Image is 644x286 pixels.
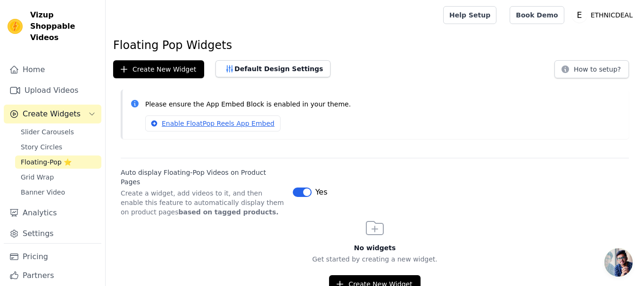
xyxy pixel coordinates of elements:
span: Floating-Pop ⭐ [21,157,72,167]
button: Create New Widget [113,60,204,78]
p: Create a widget, add videos to it, and then enable this feature to automatically display them on ... [121,188,285,217]
a: Open chat [604,248,633,277]
a: Grid Wrap [15,171,101,184]
a: Upload Videos [4,81,101,100]
label: Auto display Floating-Pop Videos on Product Pages [121,168,285,187]
p: Please ensure the App Embed Block is enabled in your theme. [145,99,621,110]
button: Yes [293,187,328,198]
h3: No widgets [106,243,644,253]
button: Default Design Settings [215,60,330,77]
a: Analytics [4,204,101,222]
button: Create Widgets [4,105,101,123]
p: Get started by creating a new widget. [106,254,644,264]
img: Vizup [8,19,23,34]
span: Slider Carousels [21,127,74,137]
text: E [577,10,582,20]
span: Create Widgets [23,108,81,120]
span: Banner Video [21,188,65,197]
h1: Floating Pop Widgets [113,38,636,53]
a: Partners [4,266,101,285]
a: Home [4,60,101,79]
a: Help Setup [443,6,496,24]
button: E ETHNICDEAL [572,7,636,24]
a: Settings [4,224,101,243]
span: Grid Wrap [21,172,54,182]
span: Yes [315,187,328,198]
a: Story Circles [15,140,101,154]
a: How to setup? [554,67,629,76]
a: Enable FloatPop Reels App Embed [145,115,281,131]
p: ETHNICDEAL [587,7,636,24]
span: Vizup Shoppable Videos [30,9,98,43]
a: Banner Video [15,186,101,199]
a: Floating-Pop ⭐ [15,155,101,169]
a: Pricing [4,247,101,266]
button: How to setup? [554,60,629,78]
strong: based on tagged products. [178,208,278,216]
span: Story Circles [21,142,62,152]
a: Slider Carousels [15,125,101,139]
a: Book Demo [510,6,564,24]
